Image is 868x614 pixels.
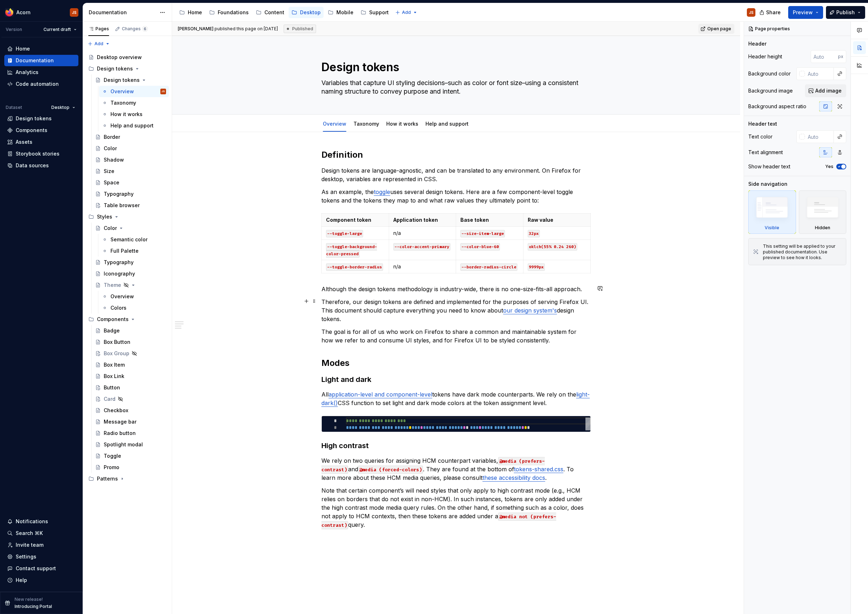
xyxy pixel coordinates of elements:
div: Assets [16,138,32,146]
div: Pages [88,26,109,32]
div: Design tokens [86,63,169,74]
div: Changes [122,26,148,32]
div: Documentation [16,57,54,64]
a: Taxonomy [353,121,379,127]
div: Header text [748,120,777,127]
a: How it works [386,121,418,127]
h3: High contrast [321,441,591,451]
label: Yes [825,164,833,169]
h3: Light and dark [321,374,591,384]
a: Typography [92,188,169,200]
a: Shadow [92,154,169,166]
div: Code automation [16,80,59,88]
div: Search ⌘K [16,530,43,537]
button: Current draft [40,25,80,35]
a: Box Group [92,348,169,359]
div: Design tokens [16,115,52,122]
a: Content [253,7,287,18]
a: Checkbox [92,405,169,416]
a: Promo [92,462,169,473]
input: Auto [805,130,834,143]
div: Message bar [104,418,136,425]
div: Patterns [97,475,118,482]
a: Box Item [92,359,169,371]
code: oklch(55% 0.24 260) [528,243,577,251]
a: Radio button [92,427,169,439]
div: Header [748,40,766,47]
code: 9999px [528,263,545,271]
a: Desktop [289,7,324,18]
p: Application token [393,216,452,224]
a: Mobile [325,7,356,18]
p: Although the design tokens methodology is industry-wide, there is no one-size-fits-all approach. [321,285,591,293]
div: Overview [320,116,349,131]
div: Box Item [104,361,125,368]
a: Badge [92,325,169,336]
a: Message bar [92,416,169,427]
a: Desktop overview [86,52,169,63]
div: This setting will be applied to your published documentation. Use preview to see how it looks. [763,243,842,261]
div: Box Link [104,373,124,380]
code: @media (forced-colors) [358,466,423,474]
div: Taxonomy [351,116,382,131]
a: Spotlight modal [92,439,169,450]
code: 32px [528,230,540,237]
a: Documentation [4,55,78,66]
a: Settings [4,551,78,562]
div: Home [16,45,30,52]
button: Preview [788,6,823,19]
div: Dataset [6,105,22,110]
div: Analytics [16,69,38,76]
span: Preview [793,9,813,16]
a: Open page [698,24,734,34]
a: application-level and component-level [329,391,432,398]
button: Add [86,39,112,49]
div: Visible [748,190,796,234]
code: --toggle-border-radius [326,263,383,271]
a: Components [4,125,78,136]
div: Text alignment [748,149,783,156]
a: Home [4,43,78,54]
a: Storybook stories [4,148,78,159]
p: The goal is for all of us who work on Firefox to share a common and maintainable system for how w... [321,327,591,345]
div: Version [6,27,22,32]
a: Foundations [206,7,252,18]
div: Typography [104,259,134,266]
span: Add [402,10,411,15]
div: Hidden [815,225,830,231]
p: n/a [393,263,452,270]
a: How it works [99,109,169,120]
div: Theme [104,282,121,289]
code: --color-accent-primary [393,243,450,251]
div: Shadow [104,156,124,163]
a: Data sources [4,160,78,171]
a: Invite team [4,539,78,551]
div: Desktop [300,9,321,16]
div: Space [104,179,119,186]
span: Open page [707,26,731,32]
a: Full Palette [99,245,169,257]
a: toggle [374,188,390,195]
div: JS [72,10,77,15]
div: Page tree [176,5,392,20]
span: 6 [142,26,148,32]
div: Visible [765,225,779,231]
code: @media not (prefers-contrast) [321,513,556,529]
a: Space [92,177,169,188]
button: Desktop [48,103,78,112]
p: We rely on two queries for assigning HCM counterpart variables, and . They are found at the botto... [321,456,591,482]
div: Mobile [336,9,353,16]
div: Box Group [104,350,129,357]
a: Table browser [92,200,169,211]
div: Side navigation [748,180,787,188]
div: Home [188,9,202,16]
a: Typography [92,257,169,268]
div: Background color [748,70,791,77]
div: Desktop overview [97,54,142,61]
a: Card [92,393,169,405]
div: Patterns [86,473,169,484]
div: Styles [86,211,169,222]
a: Box Link [92,371,169,382]
img: 894890ef-b4b9-4142-abf4-a08b65caed53.png [5,8,14,17]
div: Notifications [16,518,48,525]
